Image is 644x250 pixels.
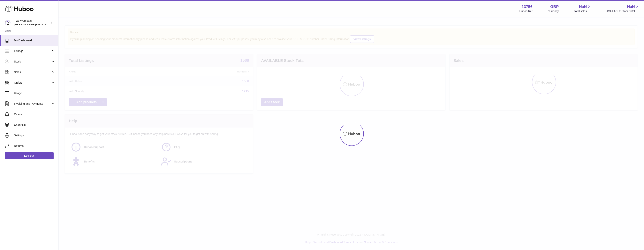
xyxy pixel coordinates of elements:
img: alan@twowombats.com [5,20,11,26]
span: NaN [579,4,587,9]
strong: GBP [550,4,559,9]
span: Stock [14,60,51,63]
span: Channels [14,123,55,127]
span: Settings [14,134,55,137]
a: NaN Total sales [574,4,591,13]
span: Sales [14,70,51,74]
span: My Dashboard [14,39,55,42]
span: AVAILABLE Stock Total [606,9,639,13]
span: NaN [627,4,635,9]
a: NaN AVAILABLE Stock Total [606,4,639,13]
span: Returns [14,144,55,148]
a: Log out [5,152,54,159]
span: Invoicing and Payments [14,102,51,106]
span: Cases [14,112,55,116]
strong: 13756 [522,4,533,9]
span: Listings [14,49,51,53]
span: Total sales [574,9,591,13]
span: Orders [14,81,51,85]
span: [PERSON_NAME][EMAIL_ADDRESS][DOMAIN_NAME] [14,23,78,26]
div: Two Wombats [14,19,49,26]
span: Usage [14,91,55,95]
div: Huboo Ref [519,9,533,13]
div: Currency [548,9,559,13]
